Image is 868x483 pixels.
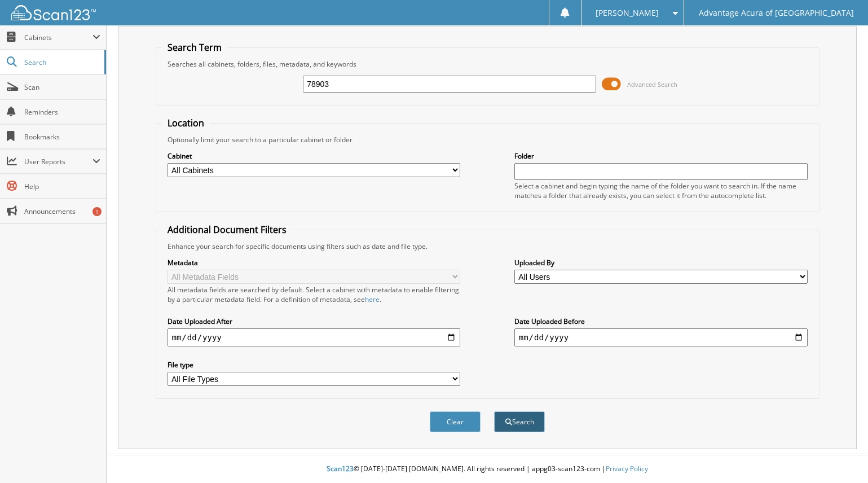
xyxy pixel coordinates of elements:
a: Privacy Policy [606,464,648,473]
span: Search [24,58,99,67]
div: Optionally limit your search to a particular cabinet or folder [162,135,813,144]
input: start [168,328,461,346]
legend: Location [162,117,210,129]
label: Folder [514,151,808,161]
label: Date Uploaded Before [514,317,808,326]
span: Bookmarks [24,132,100,142]
div: Enhance your search for specific documents using filters such as date and file type. [162,242,813,251]
span: Advanced Search [627,80,677,89]
span: Advantage Acura of [GEOGRAPHIC_DATA] [699,10,854,16]
button: Clear [430,411,481,432]
label: Uploaded By [514,258,808,267]
button: Search [494,411,545,432]
label: Date Uploaded After [168,317,461,326]
input: end [514,328,808,346]
div: 1 [92,207,102,216]
span: Cabinets [24,33,92,42]
div: © [DATE]-[DATE] [DOMAIN_NAME]. All rights reserved | appg03-scan123-com | [107,455,868,483]
span: Announcements [24,207,100,216]
div: Select a cabinet and begin typing the name of the folder you want to search in. If the name match... [514,181,808,200]
a: here [365,295,380,304]
div: Searches all cabinets, folders, files, metadata, and keywords [162,59,813,69]
span: [PERSON_NAME] [596,10,659,16]
span: Help [24,182,100,191]
legend: Additional Document Filters [162,223,292,236]
img: scan123-logo-white.svg [11,5,96,20]
span: Reminders [24,107,100,117]
label: Metadata [168,258,461,267]
label: File type [168,360,461,370]
label: Cabinet [168,151,461,161]
span: Scan123 [327,464,354,473]
span: Scan [24,82,100,92]
legend: Search Term [162,41,227,54]
span: User Reports [24,157,92,166]
div: All metadata fields are searched by default. Select a cabinet with metadata to enable filtering b... [168,285,461,304]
